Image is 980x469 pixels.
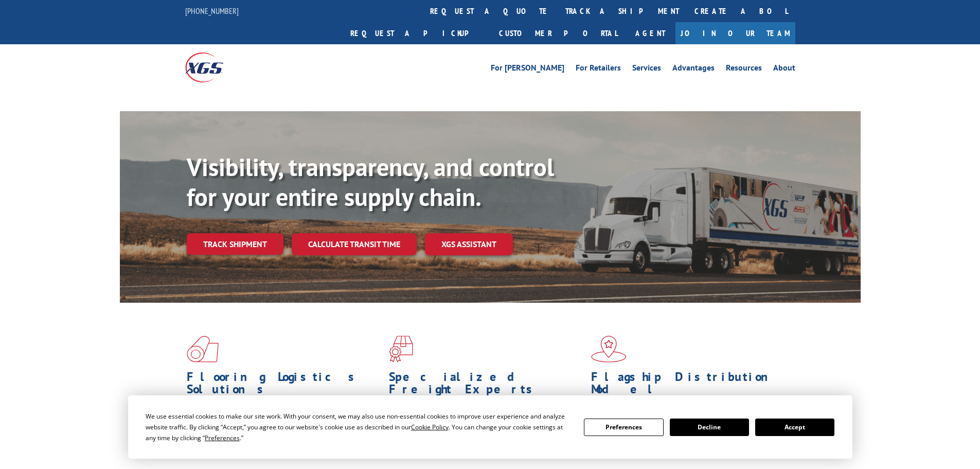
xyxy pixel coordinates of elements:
[389,371,583,401] h1: Specialized Freight Experts
[625,22,675,44] a: Agent
[292,233,417,255] a: Calculate transit time
[187,371,381,401] h1: Flooring Logistics Solutions
[187,233,283,255] a: Track shipment
[773,64,795,75] a: About
[343,22,491,44] a: Request a pickup
[389,336,413,362] img: xgs-icon-focused-on-flooring-red
[187,151,554,213] b: Visibility, transparency, and control for your entire supply chain.
[591,336,627,362] img: xgs-icon-flagship-distribution-model-red
[411,423,449,431] span: Cookie Policy
[576,64,621,75] a: For Retailers
[632,64,661,75] a: Services
[205,433,240,442] span: Preferences
[128,395,852,459] div: Cookie Consent Prompt
[187,336,219,362] img: xgs-icon-total-supply-chain-intelligence-red
[425,233,513,255] a: XGS ASSISTANT
[185,6,239,16] a: [PHONE_NUMBER]
[670,419,749,436] button: Decline
[675,22,795,44] a: Join Our Team
[672,64,715,75] a: Advantages
[591,371,786,401] h1: Flagship Distribution Model
[491,22,625,44] a: Customer Portal
[755,419,834,436] button: Accept
[584,419,663,436] button: Preferences
[146,411,572,443] div: We use essential cookies to make our site work. With your consent, we may also use non-essential ...
[491,64,564,75] a: For [PERSON_NAME]
[726,64,762,75] a: Resources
